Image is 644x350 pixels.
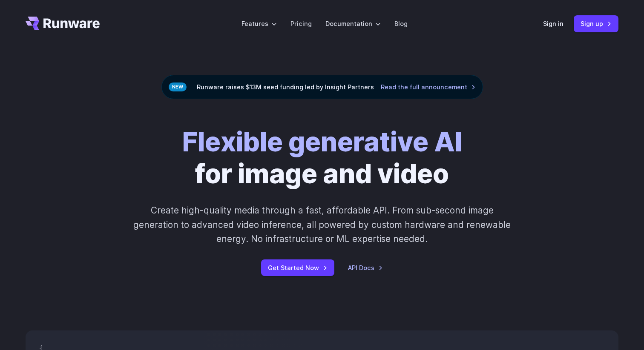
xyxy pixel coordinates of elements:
[381,82,476,92] a: Read the full announcement
[261,259,334,276] a: Get Started Now
[241,19,277,28] label: Features
[132,203,512,246] p: Create high-quality media through a fast, affordable API. From sub-second image generation to adv...
[574,15,618,32] a: Sign up
[325,19,381,28] label: Documentation
[26,17,100,30] a: Go to /
[182,126,462,158] strong: Flexible generative AI
[290,19,312,28] a: Pricing
[543,19,563,28] a: Sign in
[394,19,408,28] a: Blog
[182,126,462,190] h1: for image and video
[161,75,483,99] div: Runware raises $13M seed funding led by Insight Partners
[348,263,383,273] a: API Docs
